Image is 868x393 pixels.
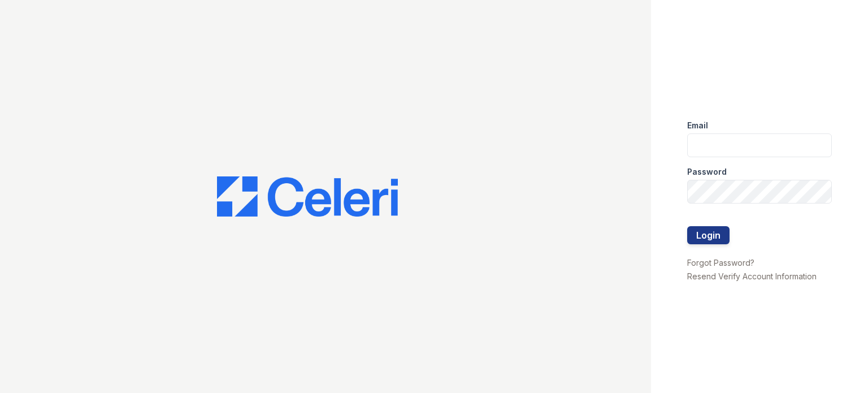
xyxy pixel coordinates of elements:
[687,166,727,178] label: Password
[687,271,817,281] a: Resend Verify Account Information
[687,226,730,244] button: Login
[217,176,398,217] img: CE_Logo_Blue-a8612792a0a2168367f1c8372b55b34899dd931a85d93a1a3d3e32e68fde9ad4.png
[687,120,708,131] label: Email
[687,258,754,267] a: Forgot Password?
